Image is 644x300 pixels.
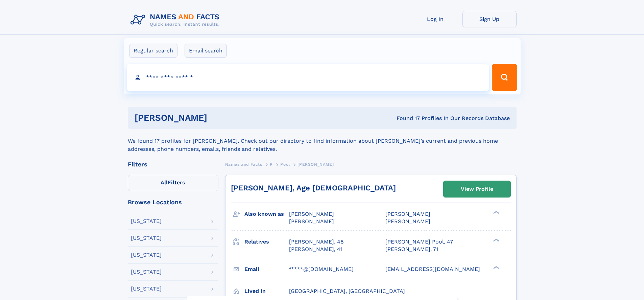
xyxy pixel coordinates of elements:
div: Found 17 Profiles In Our Records Database [302,115,510,122]
input: search input [127,64,489,91]
h3: Relatives [244,236,289,248]
a: Sign Up [462,11,517,27]
a: P [270,160,273,168]
a: [PERSON_NAME], 48 [289,238,344,246]
span: [PERSON_NAME] [385,218,430,225]
div: ❯ [492,210,500,215]
div: [US_STATE] [131,235,162,241]
a: [PERSON_NAME], Age [DEMOGRAPHIC_DATA] [231,184,396,192]
a: Names and Facts [225,160,262,168]
h3: Also known as [244,208,289,220]
div: We found 17 profiles for [PERSON_NAME]. Check out our directory to find information about [PERSON... [128,129,517,153]
div: Browse Locations [128,199,218,205]
span: P [270,162,273,167]
a: Pool [280,160,290,168]
span: [GEOGRAPHIC_DATA], [GEOGRAPHIC_DATA] [289,288,405,294]
img: Logo Names and Facts [128,11,225,29]
label: Email search [185,44,227,58]
div: [US_STATE] [131,269,162,275]
a: [PERSON_NAME] Pool, 47 [385,238,453,246]
div: ❯ [492,265,500,270]
div: [US_STATE] [131,252,162,258]
a: [PERSON_NAME], 41 [289,246,342,253]
span: [PERSON_NAME] [385,211,430,217]
span: All [161,179,168,186]
h1: [PERSON_NAME] [135,114,302,122]
span: Pool [280,162,290,167]
span: [EMAIL_ADDRESS][DOMAIN_NAME] [385,266,480,272]
div: View Profile [461,181,493,197]
a: [PERSON_NAME], 71 [385,246,438,253]
div: [US_STATE] [131,218,162,224]
h3: Lived in [244,285,289,297]
span: [PERSON_NAME] [289,218,334,225]
div: Filters [128,161,218,167]
div: ❯ [492,238,500,242]
label: Regular search [129,44,177,58]
a: Log In [408,11,462,27]
label: Filters [128,175,218,191]
a: View Profile [444,181,510,197]
button: Search Button [492,64,517,91]
h3: Email [244,263,289,275]
div: [US_STATE] [131,286,162,292]
span: [PERSON_NAME] [297,162,334,167]
span: [PERSON_NAME] [289,211,334,217]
